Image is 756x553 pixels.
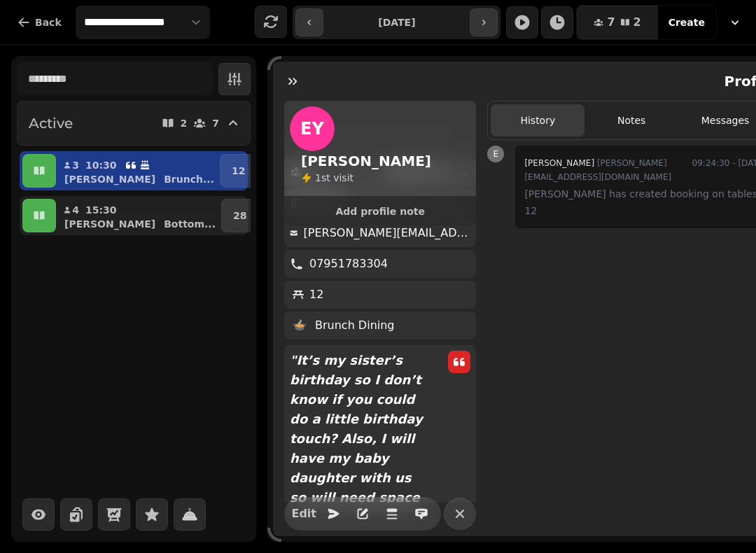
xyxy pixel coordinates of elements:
button: History [491,104,584,136]
p: 3 [71,158,80,172]
button: 28 [221,199,258,232]
p: 2 [181,118,188,128]
span: E [493,150,499,158]
p: [PERSON_NAME] [64,217,155,231]
p: 12 [309,286,323,303]
p: Bottom ... [164,217,216,231]
p: 07951783304 [309,255,388,272]
p: 10:30 [85,158,117,172]
button: 12 [220,154,257,188]
span: Add profile note [301,206,459,216]
p: " It’s my sister’s birthday so I don’t know if you could do a little birthday touch? Also, I will... [284,345,437,552]
p: 28 [233,209,246,223]
p: 🍲 [293,317,307,334]
button: Active27 [17,101,251,146]
span: EY [300,120,324,137]
span: 1 [315,172,321,183]
button: 415:30[PERSON_NAME]Bottom... [59,199,218,232]
p: Brunch Dining [315,317,395,334]
button: Add profile note [290,202,470,220]
p: 15:30 [85,203,117,217]
h2: Active [29,113,73,133]
button: Back [6,6,73,39]
span: 2 [633,17,641,28]
p: 4 [71,203,80,217]
p: visit [315,171,353,185]
p: 12 [232,164,245,178]
button: Create [657,6,716,39]
span: st [321,172,333,183]
div: [PERSON_NAME][EMAIL_ADDRESS][DOMAIN_NAME] [524,155,680,185]
button: 72 [577,6,657,39]
span: Edit [295,508,312,519]
p: [PERSON_NAME] [64,172,155,186]
button: Edit [290,500,318,528]
p: 7 [212,118,219,128]
span: 7 [607,17,615,28]
button: 310:30[PERSON_NAME]Brunch... [59,154,217,188]
p: Brunch ... [164,172,214,186]
p: [PERSON_NAME][EMAIL_ADDRESS][DOMAIN_NAME] [304,225,471,241]
span: Create [668,17,705,27]
h2: [PERSON_NAME] [301,151,431,171]
span: [PERSON_NAME] [524,158,594,168]
button: Notes [584,104,678,136]
span: Back [35,17,62,27]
